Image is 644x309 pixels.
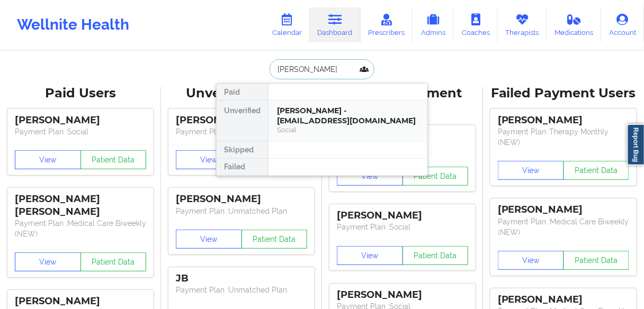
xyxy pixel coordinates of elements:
[498,126,629,148] p: Payment Plan : Therapy Monthly (NEW)
[498,114,629,126] div: [PERSON_NAME]
[15,193,146,217] div: [PERSON_NAME] [PERSON_NAME]
[15,295,146,307] div: [PERSON_NAME]
[15,126,146,137] p: Payment Plan : Social
[337,246,403,265] button: View
[15,252,81,271] button: View
[277,125,419,134] div: Social
[413,7,454,42] a: Admins
[498,161,564,180] button: View
[264,7,310,42] a: Calendar
[361,7,413,42] a: Prescribers
[563,251,630,270] button: Patient Data
[176,193,307,205] div: [PERSON_NAME]
[337,289,468,301] div: [PERSON_NAME]
[498,204,629,216] div: [PERSON_NAME]
[454,7,498,42] a: Coaches
[277,106,419,125] div: [PERSON_NAME] - [EMAIL_ADDRESS][DOMAIN_NAME]
[241,230,308,249] button: Patient Data
[402,246,469,265] button: Patient Data
[627,124,644,166] a: Report Bug
[563,161,630,180] button: Patient Data
[176,114,307,126] div: [PERSON_NAME]
[217,159,268,176] div: Failed
[498,216,629,238] p: Payment Plan : Medical Care Biweekly (NEW)
[498,294,629,306] div: [PERSON_NAME]
[176,285,307,295] p: Payment Plan : Unmatched Plan
[176,272,307,285] div: JB
[176,206,307,216] p: Payment Plan : Unmatched Plan
[168,85,315,102] div: Unverified Users
[217,142,268,159] div: Skipped
[176,126,307,137] p: Payment Plan : Unmatched Plan
[498,251,564,270] button: View
[498,7,547,42] a: Therapists
[80,252,147,271] button: Patient Data
[15,150,81,169] button: View
[15,218,146,239] p: Payment Plan : Medical Care Biweekly (NEW)
[217,84,268,101] div: Paid
[15,114,146,126] div: [PERSON_NAME]
[310,7,361,42] a: Dashboard
[337,210,468,222] div: [PERSON_NAME]
[547,7,602,42] a: Medications
[490,85,637,102] div: Failed Payment Users
[337,167,403,186] button: View
[176,230,242,249] button: View
[7,85,154,102] div: Paid Users
[217,101,268,142] div: Unverified
[601,7,644,42] a: Account
[80,150,147,169] button: Patient Data
[176,150,242,169] button: View
[337,222,468,232] p: Payment Plan : Social
[402,167,469,186] button: Patient Data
